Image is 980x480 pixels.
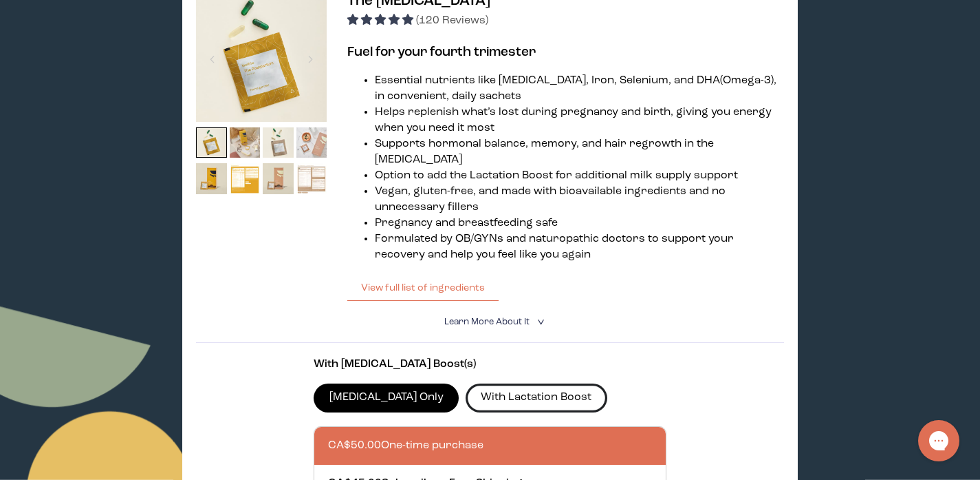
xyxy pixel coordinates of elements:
summary: Learn More About it < [444,315,536,328]
span: Learn More About it [444,317,530,326]
h3: Fuel for your fourth trimester [347,43,783,62]
iframe: Gorgias live chat messenger [911,415,966,466]
li: Essential nutrients like [MEDICAL_DATA], Iron, Selenium, and DHA (Omega-3), in convenient, daily ... [375,73,783,105]
label: With Lactation Boost [466,384,607,413]
span: Pregnancy and breastfeeding safe [375,218,558,229]
img: thumbnail image [263,163,294,194]
img: thumbnail image [296,163,327,194]
img: thumbnail image [296,127,327,158]
p: With [MEDICAL_DATA] Boost(s) [314,357,666,373]
li: Formulated by OB/GYNs and naturopathic doctors to support your recovery and help you feel like yo... [375,231,783,263]
img: thumbnail image [263,127,294,158]
button: View full list of ingredients [347,274,499,302]
img: thumbnail image [230,163,261,194]
li: Helps replenish what’s lost during pregnancy and birth, giving you energy when you need it most [375,105,783,136]
label: [MEDICAL_DATA] Only [314,384,459,413]
img: thumbnail image [196,163,227,194]
img: thumbnail image [196,127,227,158]
li: Option to add the Lactation Boost for additional milk supply support [375,168,783,184]
li: Vegan, gluten-free, and made with bioavailable ingredients and no unnecessary fillers [375,184,783,216]
i: < [533,318,546,326]
span: 4.93 stars [347,15,416,26]
span: (120 Reviews) [416,15,488,26]
li: Supports hormonal balance, memory, and hair regrowth in the [MEDICAL_DATA] [375,136,783,168]
img: thumbnail image [230,127,261,158]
